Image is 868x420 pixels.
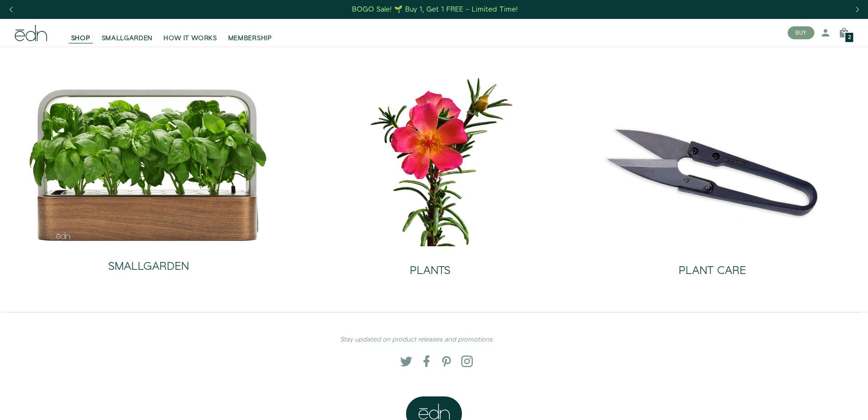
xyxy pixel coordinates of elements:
[66,23,96,43] a: SHOP
[102,34,153,43] span: SMALLGARDEN
[108,261,189,273] h2: SMALLGARDEN
[848,35,851,40] span: 2
[223,23,278,43] a: MEMBERSHIP
[579,246,846,284] a: PLANT CARE
[352,5,518,14] div: BOGO Sale! 🌱 Buy 1, Get 1 FREE – Limited Time!
[228,34,272,43] span: MEMBERSHIP
[71,34,91,43] span: SHOP
[297,246,564,284] a: PLANTS
[28,242,268,280] a: SMALLGARDEN
[340,335,492,344] em: Stay updated on product releases and promotions
[164,34,217,43] span: HOW IT WORKS
[96,23,158,43] a: SMALLGARDEN
[351,2,519,17] a: BOGO Sale! 🌱 Buy 1, Get 1 FREE – Limited Time!
[410,265,450,277] h2: PLANTS
[158,23,222,43] a: HOW IT WORKS
[797,392,859,415] iframe: Opens a widget where you can find more information
[788,26,814,39] button: BUY
[679,265,746,277] h2: PLANT CARE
